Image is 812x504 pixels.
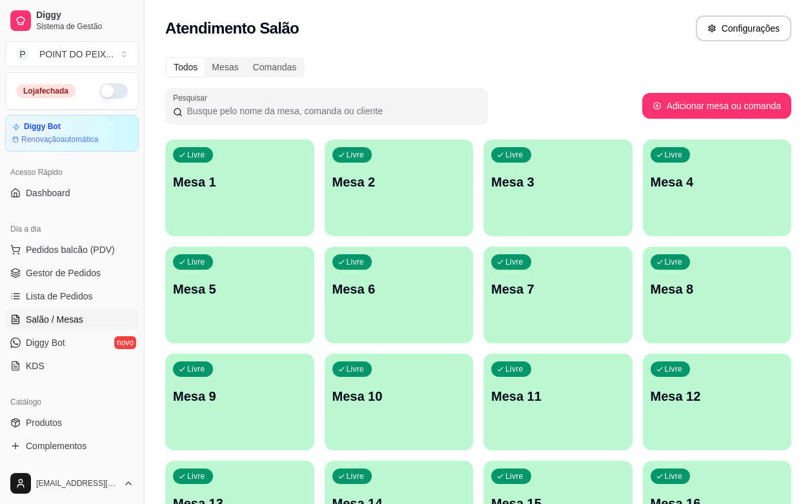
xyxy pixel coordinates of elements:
[21,134,98,145] article: Renovação automática
[24,122,61,132] article: Diggy Bot
[665,471,683,481] p: Livre
[5,309,139,330] a: Salão / Mesas
[505,471,523,481] p: Livre
[347,257,365,267] p: Livre
[5,286,139,307] a: Lista de Pedidos
[5,219,139,239] div: Dia a dia
[505,257,523,267] p: Livre
[173,92,212,103] label: Pesquisar
[36,478,118,489] span: [EMAIL_ADDRESS][DOMAIN_NAME]
[5,356,139,376] a: KDS
[5,412,139,433] a: Produtos
[16,84,76,98] div: Loja fechada
[26,359,45,372] span: KDS
[26,243,115,256] span: Pedidos balcão (PDV)
[187,150,205,160] p: Livre
[332,387,466,405] p: Mesa 10
[5,183,139,203] a: Dashboard
[26,290,93,303] span: Lista de Pedidos
[325,247,474,343] button: LivreMesa 6
[246,58,304,76] div: Comandas
[167,58,205,76] div: Todos
[5,41,139,67] button: Select a team
[205,58,245,76] div: Mesas
[665,257,683,267] p: Livre
[5,115,139,152] a: Diggy BotRenovaçãoautomática
[26,186,70,199] span: Dashboard
[483,139,633,236] button: LivreMesa 3
[5,332,139,353] a: Diggy Botnovo
[325,354,474,450] button: LivreMesa 10
[642,93,791,119] button: Adicionar mesa ou comanda
[26,267,101,279] span: Gestor de Pedidos
[483,247,633,343] button: LivreMesa 7
[5,162,139,183] div: Acesso Rápido
[165,139,314,236] button: LivreMesa 1
[26,439,86,452] span: Complementos
[187,364,205,374] p: Livre
[173,280,307,298] p: Mesa 5
[5,468,139,499] button: [EMAIL_ADDRESS][DOMAIN_NAME]
[491,280,625,298] p: Mesa 7
[5,392,139,412] div: Catálogo
[325,139,474,236] button: LivreMesa 2
[165,18,299,39] h2: Atendimento Salão
[5,436,139,456] a: Complementos
[16,48,29,61] span: P
[491,173,625,191] p: Mesa 3
[347,471,365,481] p: Livre
[651,280,784,298] p: Mesa 8
[173,173,307,191] p: Mesa 1
[36,21,134,32] span: Sistema de Gestão
[643,139,792,236] button: LivreMesa 4
[36,10,134,21] span: Diggy
[665,364,683,374] p: Livre
[696,15,791,41] button: Configurações
[665,150,683,160] p: Livre
[643,354,792,450] button: LivreMesa 12
[347,150,365,160] p: Livre
[26,313,83,326] span: Salão / Mesas
[26,336,65,349] span: Diggy Bot
[187,257,205,267] p: Livre
[165,354,314,450] button: LivreMesa 9
[183,105,480,117] input: Pesquisar
[5,239,139,260] button: Pedidos balcão (PDV)
[187,471,205,481] p: Livre
[651,173,784,191] p: Mesa 4
[491,387,625,405] p: Mesa 11
[39,48,114,61] div: POINT DO PEIX ...
[347,364,365,374] p: Livre
[483,354,633,450] button: LivreMesa 11
[26,416,62,429] span: Produtos
[643,247,792,343] button: LivreMesa 8
[165,247,314,343] button: LivreMesa 5
[99,83,128,99] button: Alterar Status
[5,263,139,283] a: Gestor de Pedidos
[505,150,523,160] p: Livre
[332,173,466,191] p: Mesa 2
[173,387,307,405] p: Mesa 9
[651,387,784,405] p: Mesa 12
[5,5,139,36] a: DiggySistema de Gestão
[505,364,523,374] p: Livre
[332,280,466,298] p: Mesa 6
